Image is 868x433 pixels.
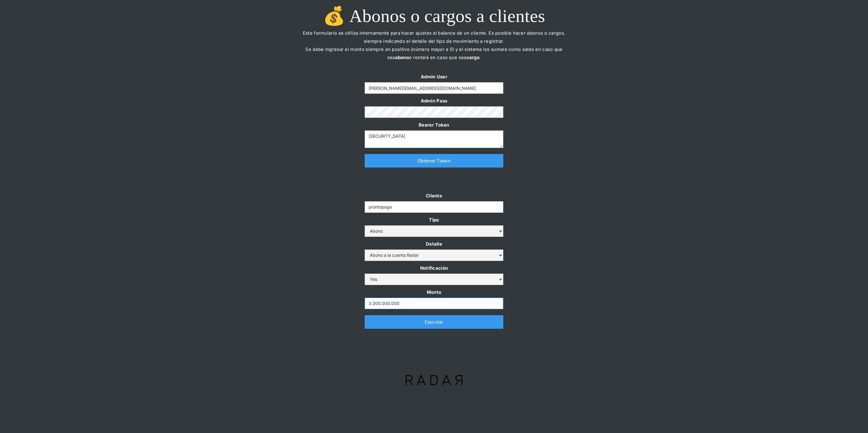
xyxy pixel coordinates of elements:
[365,97,503,105] label: Admin Pass
[365,216,503,224] label: Tipo
[365,121,503,129] label: Bearer Token
[298,29,570,70] p: Este formulario se utiliza internamente para hacer ajustes al balance de un cliente. Es posible h...
[365,264,503,272] label: Notificación
[365,298,503,309] input: Monto
[365,192,503,309] form: Form
[365,82,503,94] input: Example Text
[395,55,409,60] strong: abono
[365,154,503,168] a: Obtener Token
[365,240,503,248] label: Detalle
[298,6,570,26] h1: 💰 Abonos o cargos a clientes
[365,73,503,81] label: Admin User
[365,315,503,329] a: Ejecutar
[467,55,480,60] strong: cargo
[365,288,503,296] label: Monto
[395,365,472,395] img: Logo Radar
[365,192,503,200] label: Cliente
[365,73,503,148] form: Form
[365,201,503,213] input: Example Text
